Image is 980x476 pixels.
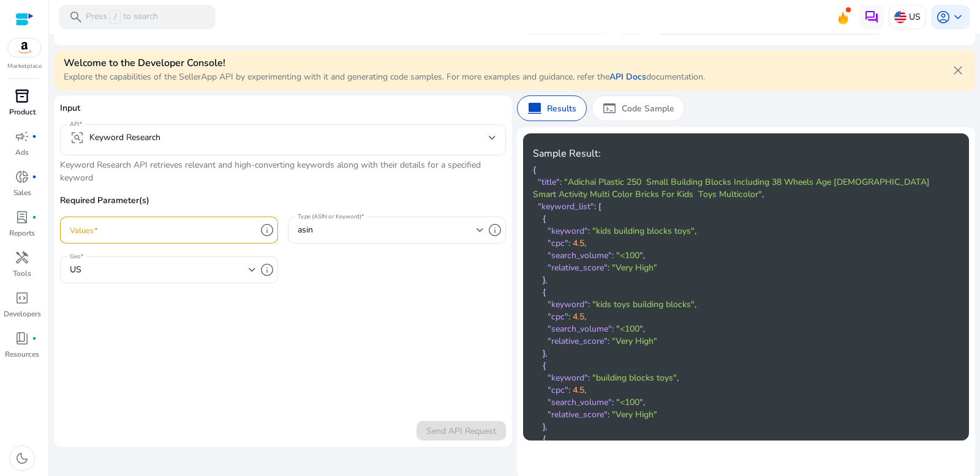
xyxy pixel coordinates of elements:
span: fiber_manual_record [32,174,37,179]
span: "search_volume" [548,323,612,335]
span: search [69,10,83,24]
span: } [543,348,545,359]
p: Input [60,102,506,124]
span: "<100" [616,396,643,408]
span: handyman [15,250,29,265]
span: { [533,164,536,176]
span: , [643,323,645,335]
span: , [545,348,547,359]
span: "relative_score" [548,335,608,347]
p: Keyword Research API retrieves relevant and high-converting keywords along with their details for... [60,158,506,184]
span: "keyword" [548,372,588,384]
h4: Sample Result: [533,148,940,160]
p: Explore the capabilities of the SellerApp API by experimenting with it and generating code sample... [64,70,705,83]
mat-label: Geo [70,252,80,261]
span: , [584,237,586,249]
span: "Very High" [612,335,657,347]
span: asin [298,224,313,236]
span: "keyword" [548,299,588,310]
a: API Docs [609,71,646,83]
span: donut_small [15,169,29,184]
span: / [110,10,121,24]
span: : [588,225,590,237]
span: fiber_manual_record [32,215,37,220]
img: amazon.svg [8,39,41,57]
p: Required Parameter(s) [60,194,506,217]
span: : [608,335,609,347]
span: fiber_manual_record [32,336,37,341]
span: , [643,250,645,261]
span: "keyword" [548,225,588,237]
span: { [543,286,546,298]
p: Tools [13,268,31,279]
span: , [584,311,586,322]
span: lab_profile [15,210,29,225]
span: code_blocks [15,291,29,305]
span: , [545,421,547,433]
span: , [695,299,696,310]
span: "kids building blocks toys" [592,225,695,237]
span: , [545,274,547,286]
span: computer [527,101,542,116]
span: inventory_2 [15,89,29,103]
span: fiber_manual_record [32,134,37,139]
p: Marketplace [7,62,42,71]
span: info [488,223,502,237]
span: "search_volume" [548,396,612,408]
span: "cpc" [548,384,568,396]
span: keyboard_arrow_down [951,10,965,24]
span: info [260,262,274,277]
span: { [543,433,546,445]
span: close [951,63,965,78]
span: : [588,372,590,384]
span: "cpc" [548,311,568,322]
span: , [695,225,696,237]
span: info [260,223,274,237]
mat-label: API [70,120,79,128]
p: Developers [4,308,41,319]
span: "keyword_list" [538,201,594,212]
div: Keyword Research [70,130,160,145]
span: } [543,421,545,433]
span: "Very High" [612,409,657,420]
span: "<100" [616,323,643,335]
span: "kids toys building blocks" [592,299,695,310]
span: , [643,396,645,408]
span: : [568,384,570,396]
p: Resources [5,349,39,360]
span: : [568,237,570,249]
span: } [543,274,545,286]
span: : [560,176,562,188]
span: frame_inspect [70,130,85,145]
span: US [70,264,81,275]
span: "relative_score" [548,262,608,273]
span: : [594,201,596,212]
mat-label: Type (ASIN or Keyword) [298,212,361,221]
span: book_4 [15,331,29,346]
span: 4.5 [573,237,584,249]
span: "title" [538,176,560,188]
p: Press to search [86,10,158,24]
span: , [584,384,586,396]
span: account_circle [936,10,951,24]
span: { [543,213,546,225]
p: Product [9,106,36,117]
span: terminal [602,101,617,116]
span: "Adichai Plastic 250 Small Building Blocks Including 38 Wheels Age [DEMOGRAPHIC_DATA] Smart Activ... [533,176,937,200]
img: us.svg [894,11,907,23]
p: Ads [15,147,29,158]
span: { [543,360,546,371]
span: : [568,311,570,322]
span: dark_mode [15,451,29,466]
span: "building blocks toys" [592,372,677,384]
span: 4.5 [573,384,584,396]
p: Sales [13,187,31,198]
span: : [612,250,614,261]
span: , [762,188,764,200]
span: "cpc" [548,237,568,249]
span: : [588,299,590,310]
span: "Very High" [612,262,657,273]
span: : [612,323,614,335]
h4: Welcome to the Developer Console! [64,58,705,69]
p: Reports [9,228,35,239]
